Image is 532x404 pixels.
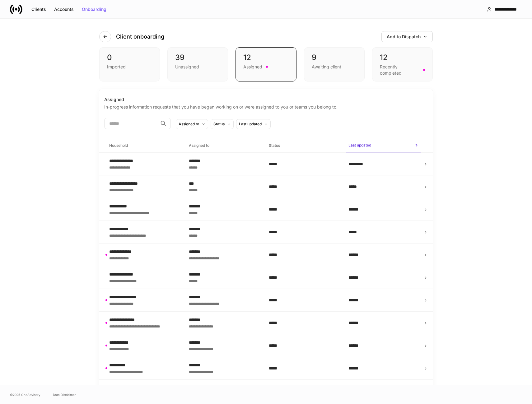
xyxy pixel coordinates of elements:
[31,7,46,12] div: Clients
[236,119,271,129] button: Last updated
[104,96,428,103] div: Assigned
[167,47,228,81] div: 39Unassigned
[243,64,262,70] div: Assigned
[175,64,199,70] div: Unassigned
[53,392,76,397] a: Data Disclaimer
[54,7,74,12] div: Accounts
[312,64,341,70] div: Awaiting client
[186,139,261,152] span: Assigned to
[269,142,280,148] h6: Status
[380,53,425,63] div: 12
[239,121,262,127] div: Last updated
[99,47,160,81] div: 0Imported
[82,7,106,12] div: Onboarding
[107,64,126,70] div: Imported
[387,35,427,39] div: Add to Dispatch
[78,4,110,14] button: Onboarding
[213,121,225,127] div: Status
[176,119,208,129] button: Assigned to
[243,53,288,63] div: 12
[179,121,199,127] div: Assigned to
[372,47,433,81] div: 12Recently completed
[211,119,234,129] button: Status
[107,53,152,63] div: 0
[346,139,421,152] span: Last updated
[27,4,50,14] button: Clients
[175,53,220,63] div: 39
[104,103,428,110] div: In-progress information requests that you have began working on or were assigned to you or teams ...
[266,139,341,152] span: Status
[109,142,128,148] h6: Household
[189,142,209,148] h6: Assigned to
[348,142,371,148] h6: Last updated
[107,139,181,152] span: Household
[381,31,433,42] button: Add to Dispatch
[10,392,40,397] span: © 2025 OneAdvisory
[50,4,78,14] button: Accounts
[116,33,164,40] h4: Client onboarding
[312,53,357,63] div: 9
[380,64,419,76] div: Recently completed
[304,47,365,81] div: 9Awaiting client
[236,47,296,81] div: 12Assigned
